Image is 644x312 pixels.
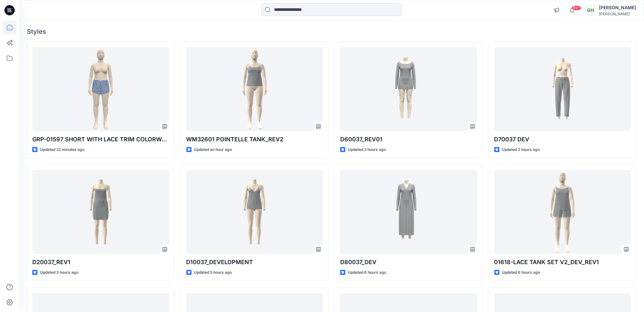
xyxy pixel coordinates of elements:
[599,4,636,11] div: [PERSON_NAME]
[186,47,323,131] a: WM32601 POINTELLE TANK_REV2
[194,269,232,276] p: Updated 5 hours ago
[502,146,540,153] p: Updated 2 hours ago
[494,135,631,144] p: D70037 DEV
[27,28,636,35] h4: Styles
[494,170,631,254] a: 01618-LACE TANK SET V2_DEV_REV1
[340,170,477,254] a: D80037_DEV
[32,258,169,267] p: D20037_REV1
[494,47,631,131] a: D70037 DEV
[40,146,84,153] p: Updated 22 minutes ago
[348,269,386,276] p: Updated 6 hours ago
[599,11,636,16] div: [PERSON_NAME]
[32,170,169,254] a: D20037_REV1
[32,47,169,131] a: GRP-01597 SHORT WITH LACE TRIM COLORWAY REV4
[340,135,477,144] p: D60037_REV01
[194,146,232,153] p: Updated an hour ago
[186,135,323,144] p: WM32601 POINTELLE TANK_REV2
[40,269,78,276] p: Updated 3 hours ago
[572,5,581,11] span: 99+
[585,4,596,16] div: GH
[340,47,477,131] a: D60037_REV01
[186,170,323,254] a: D10037_DEVELOPMENT
[32,135,169,144] p: GRP-01597 SHORT WITH LACE TRIM COLORWAY REV4
[494,258,631,267] p: 01618-LACE TANK SET V2_DEV_REV1
[348,146,386,153] p: Updated 2 hours ago
[340,258,477,267] p: D80037_DEV
[502,269,540,276] p: Updated 6 hours ago
[186,258,323,267] p: D10037_DEVELOPMENT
